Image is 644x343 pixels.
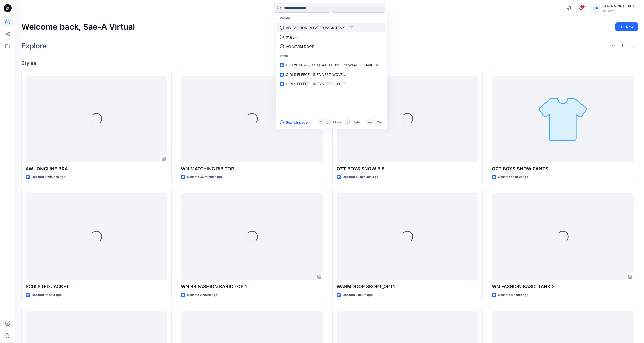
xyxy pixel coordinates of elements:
[277,79,386,88] a: GIRLS FLEECE LINED VEST_SHERPA
[591,4,600,13] div: SA
[21,60,638,66] h4: Styles
[277,23,386,32] a: AW FASHION PLEATED BACK TANK OPT1
[602,9,638,13] div: Walmart
[181,283,323,290] p: WN SS FASHION BASIC TOP 1
[492,283,634,290] p: WN FASHION BASIC TANK 2
[615,22,638,31] button: New
[353,120,362,125] p: Select
[337,283,478,290] p: WARMDOOR SKORT_OPT1
[277,42,386,51] a: AW WARM DOOR
[277,32,386,42] a: 018377
[498,292,528,298] p: Updated 4 hours ago
[277,70,386,79] a: GIRLS FLEECE LINED VEST_WOVEN
[277,60,386,70] a: UP FYE 2027 S3 Sae-A D33 Girl Outerwear - OZARK TRAIL
[181,165,323,172] p: WN MATCHING RIB TOP
[377,120,383,125] p: Quit
[368,120,373,125] p: esc
[286,25,355,30] p: AW FASHION PLEATED BACK TANK OPT1
[337,165,478,172] p: OZT BOYS SNOW BIB
[26,283,167,290] p: SCULPTED JACKET
[286,82,346,86] span: GIRLS FLEECE LINED VEST_SHERPA
[498,174,528,180] p: Updated an hour ago
[492,165,634,172] p: OZT BOYS SNOW PANTS
[26,165,167,172] p: AW LONGLINE BRA
[286,44,314,49] p: AW WARM DOOR
[32,174,65,180] p: Updated 6 minutes ago
[286,34,299,40] p: 018377
[277,51,386,61] p: Items
[333,120,341,125] p: Move
[280,119,308,125] button: Search page
[187,174,223,180] p: Updated 36 minutes ago
[602,3,638,9] div: Sae-A Virtual 3d Team
[187,292,217,298] p: Updated 2 hours ago
[581,4,585,8] span: 1
[277,14,386,23] p: Recent
[343,174,378,180] p: Updated 42 minutes ago
[286,63,383,67] span: UP FYE 2027 S3 Sae-A D33 Girl Outerwear - OZARK TRAIL
[32,292,62,298] p: Updated an hour ago
[492,76,634,163] a: OZT BOYS SNOW PANTS
[21,42,47,50] h2: Explore
[21,22,135,32] h2: Welcome back, Sae-A Virtual
[343,292,373,298] p: Updated 2 hours ago
[286,72,345,77] span: GIRLS FLEECE LINED VEST_WOVEN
